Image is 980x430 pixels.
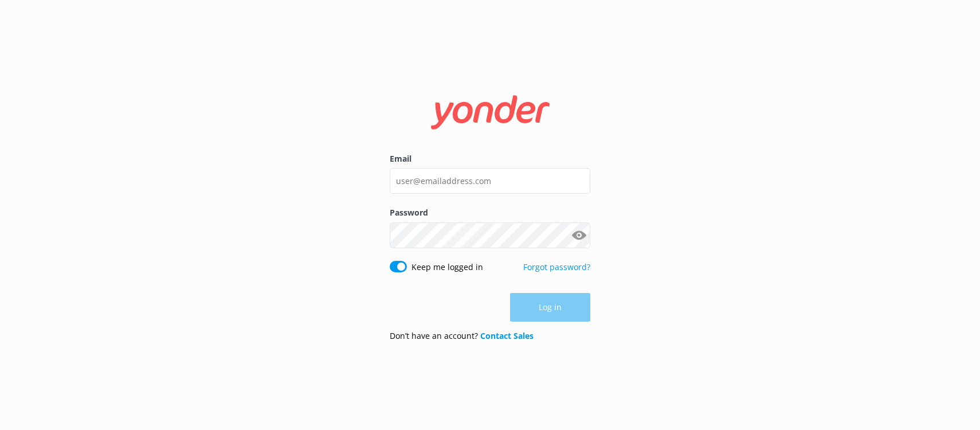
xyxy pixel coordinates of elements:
[480,330,534,341] a: Contact Sales
[523,261,590,272] a: Forgot password?
[411,261,483,273] label: Keep me logged in
[390,168,590,194] input: user@emailaddress.com
[390,153,590,165] label: Email
[390,206,590,219] label: Password
[390,330,534,342] p: Don’t have an account?
[567,224,590,247] button: Show password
